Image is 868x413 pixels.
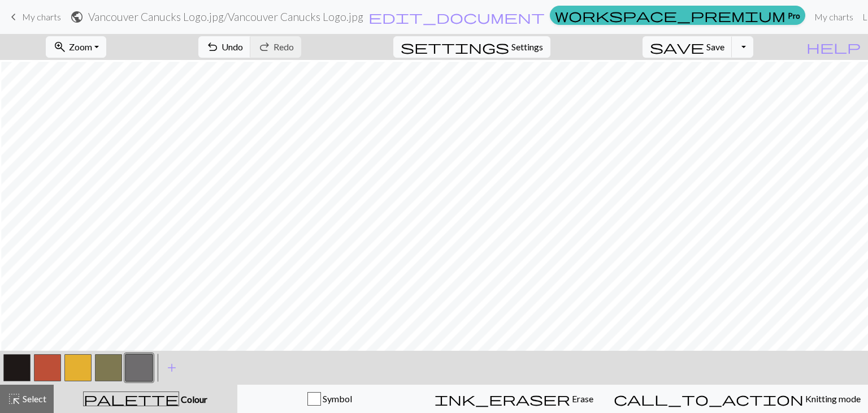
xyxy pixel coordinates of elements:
span: public [70,9,84,25]
button: Symbol [237,385,422,413]
span: undo [206,39,219,55]
button: Zoom [46,36,106,58]
span: keyboard_arrow_left [7,9,20,25]
span: My charts [22,11,61,22]
span: edit_document [368,9,545,25]
button: Colour [54,385,237,413]
span: Symbol [321,393,352,404]
span: help [806,39,861,55]
h2: Vancouver Canucks Logo.jpg / Vancouver Canucks Logo.jpg [88,10,363,23]
span: call_to_action [614,391,804,407]
a: Pro [550,6,805,25]
i: Settings [401,40,509,54]
span: Zoom [69,41,92,52]
span: zoom_in [53,39,67,55]
span: highlight_alt [7,391,21,407]
button: SettingsSettings [393,36,550,58]
button: Knitting mode [606,385,868,413]
span: Undo [222,41,243,52]
span: Settings [511,40,543,54]
span: Select [21,393,46,404]
span: ink_eraser [435,391,570,407]
button: Erase [422,385,606,413]
span: Save [706,41,724,52]
span: save [650,39,704,55]
span: palette [84,391,179,407]
button: Undo [198,36,251,58]
a: My charts [7,7,61,27]
span: add [165,360,179,376]
a: My charts [810,6,858,28]
span: Colour [179,394,207,405]
span: settings [401,39,509,55]
button: Save [643,36,732,58]
span: Erase [570,393,593,404]
span: workspace_premium [555,7,785,23]
span: Knitting mode [804,393,861,404]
